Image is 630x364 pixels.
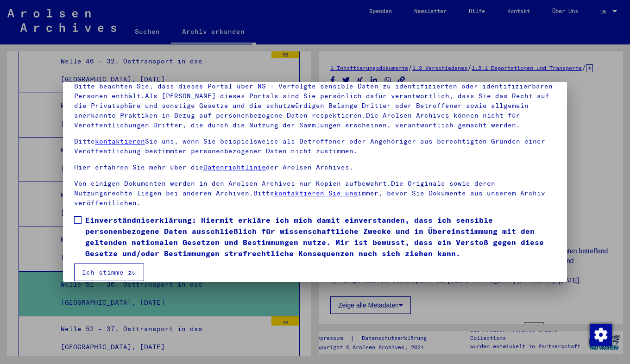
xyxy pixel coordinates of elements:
[74,179,556,208] p: Von einigen Dokumenten werden in den Arolsen Archives nur Kopien aufbewahrt.Die Originale sowie d...
[590,324,612,346] img: Zustimmung ändern
[95,137,145,145] a: kontaktieren
[203,163,266,171] a: Datenrichtlinie
[74,264,144,281] button: Ich stimme zu
[85,214,556,259] span: Einverständniserklärung: Hiermit erkläre ich mich damit einverstanden, dass ich sensible personen...
[74,163,556,172] p: Hier erfahren Sie mehr über die der Arolsen Archives.
[74,82,556,130] p: Bitte beachten Sie, dass dieses Portal über NS - Verfolgte sensible Daten zu identifizierten oder...
[274,189,358,197] a: kontaktieren Sie uns
[74,137,556,156] p: Bitte Sie uns, wenn Sie beispielsweise als Betroffener oder Angehöriger aus berechtigten Gründen ...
